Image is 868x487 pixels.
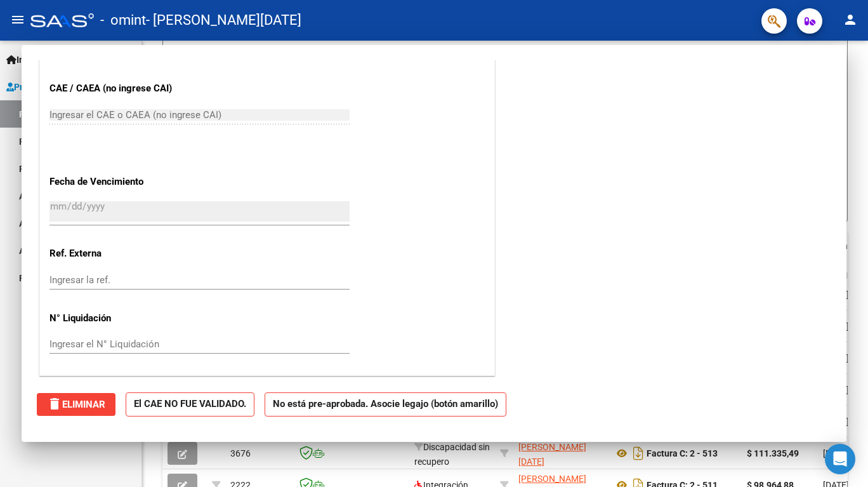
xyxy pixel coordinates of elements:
[747,448,799,458] strong: $ 111.335,49
[100,6,146,34] span: - omint
[10,12,25,27] mat-icon: menu
[630,443,647,464] i: Descargar documento
[37,393,115,416] button: Eliminar
[647,448,718,458] strong: Factura C: 2 - 513
[843,12,858,27] mat-icon: person
[49,175,180,189] p: Fecha de Vencimiento
[518,440,603,467] div: 27350404207
[825,444,855,474] div: Open Intercom Messenger
[265,392,506,417] strong: No está pre-aprobada. Asocie legajo (botón amarillo)
[49,246,180,261] p: Ref. Externa
[47,399,105,410] span: Eliminar
[49,81,180,96] p: CAE / CAEA (no ingrese CAI)
[146,6,301,34] span: - [PERSON_NAME][DATE]
[49,311,180,326] p: N° Liquidación
[6,53,39,67] span: Inicio
[47,396,62,411] mat-icon: delete
[823,448,849,458] span: [DATE]
[230,448,251,458] span: 3676
[126,392,254,417] strong: El CAE NO FUE VALIDADO.
[6,80,122,94] span: Prestadores / Proveedores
